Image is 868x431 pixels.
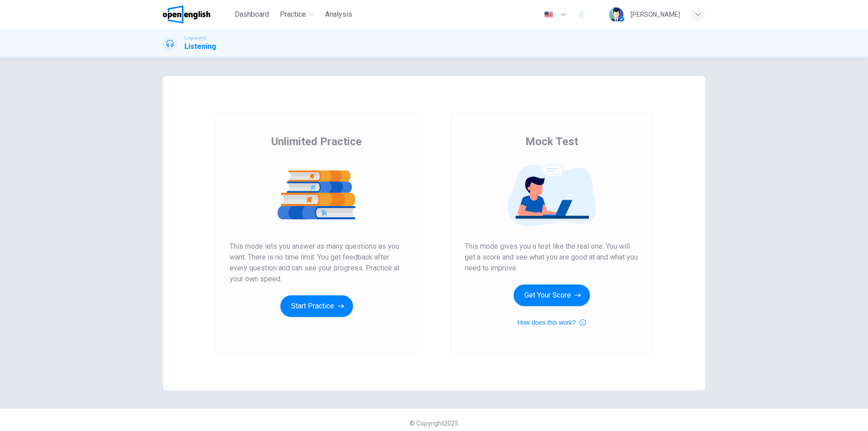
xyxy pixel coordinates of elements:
[163,5,231,24] a: OpenEnglish logo
[514,284,590,306] button: Get Your Score
[631,9,680,20] div: [PERSON_NAME]
[609,7,623,22] img: Profile picture
[271,134,362,149] span: Unlimited Practice
[235,9,269,20] span: Dashboard
[321,6,356,23] button: Analysis
[465,241,638,274] span: This mode gives you a test like the real one. You will get a score and see what you are good at a...
[276,6,318,23] button: Practice
[163,5,210,24] img: OpenEnglish logo
[543,11,554,18] img: en
[517,317,585,328] button: How does this work?
[280,295,353,317] button: Start Practice
[325,9,352,20] span: Analysis
[184,35,207,41] span: Linguaskill
[231,6,273,23] button: Dashboard
[525,134,578,149] span: Mock Test
[410,420,458,427] span: © Copyright 2025
[280,9,306,20] span: Practice
[184,41,216,52] h1: Listening
[230,241,403,284] span: This mode lets you answer as many questions as you want. There is no time limit. You get feedback...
